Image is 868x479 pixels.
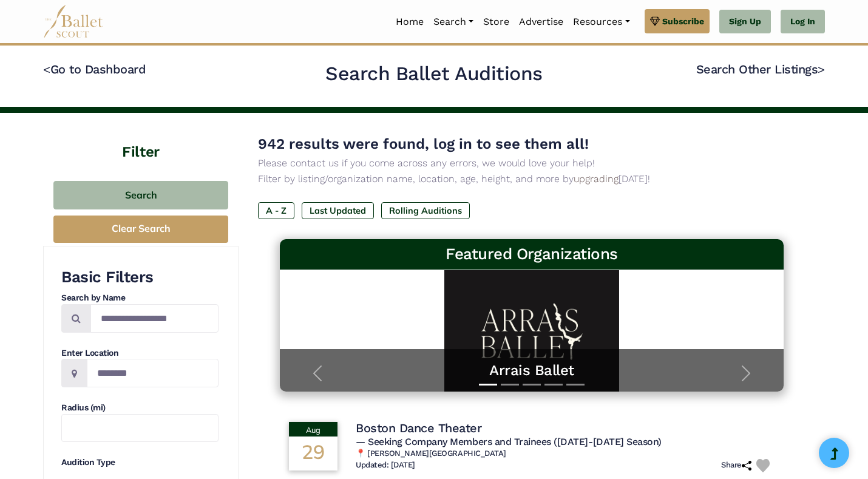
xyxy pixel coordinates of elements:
[289,422,337,437] div: Aug
[721,460,751,471] h6: Share
[514,9,568,35] a: Advertise
[87,359,219,387] input: Location
[568,9,634,35] a: Resources
[61,457,219,469] h4: Audition Type
[479,378,497,392] button: Slide 1
[574,173,619,185] a: upgrading
[719,10,771,34] a: Sign Up
[43,61,50,76] code: <
[818,61,825,76] code: >
[501,378,519,392] button: Slide 2
[292,361,771,380] a: Arrais Ballet
[356,436,662,447] span: — Seeking Company Members and Trainees ([DATE]-[DATE] Season)
[662,15,704,28] span: Subscribe
[258,135,589,152] span: 942 results were found, log in to see them all!
[43,62,146,76] a: <Go to Dashboard
[61,402,219,414] h4: Radius (mi)
[391,9,429,35] a: Home
[61,347,219,359] h4: Enter Location
[290,244,774,265] h3: Featured Organizations
[696,62,825,76] a: Search Other Listings>
[258,155,805,171] p: Please contact us if you come across any errors, we would love your help!
[523,378,541,392] button: Slide 3
[258,171,805,187] p: Filter by listing/organization name, location, age, height, and more by [DATE]!
[356,460,415,471] h6: Updated: [DATE]
[429,9,478,35] a: Search
[53,216,228,243] button: Clear Search
[289,437,337,471] div: 29
[645,9,710,33] a: Subscribe
[43,113,239,163] h4: Filter
[258,202,294,219] label: A - Z
[566,378,585,392] button: Slide 5
[478,9,514,35] a: Store
[781,10,825,34] a: Log In
[302,202,374,219] label: Last Updated
[381,202,470,219] label: Rolling Auditions
[356,420,481,436] h4: Boston Dance Theater
[61,267,219,288] h3: Basic Filters
[61,292,219,304] h4: Search by Name
[90,304,219,333] input: Search by names...
[356,449,775,459] h6: 📍 [PERSON_NAME][GEOGRAPHIC_DATA]
[325,61,543,87] h2: Search Ballet Auditions
[650,15,660,28] img: gem.svg
[544,378,563,392] button: Slide 4
[53,181,228,209] button: Search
